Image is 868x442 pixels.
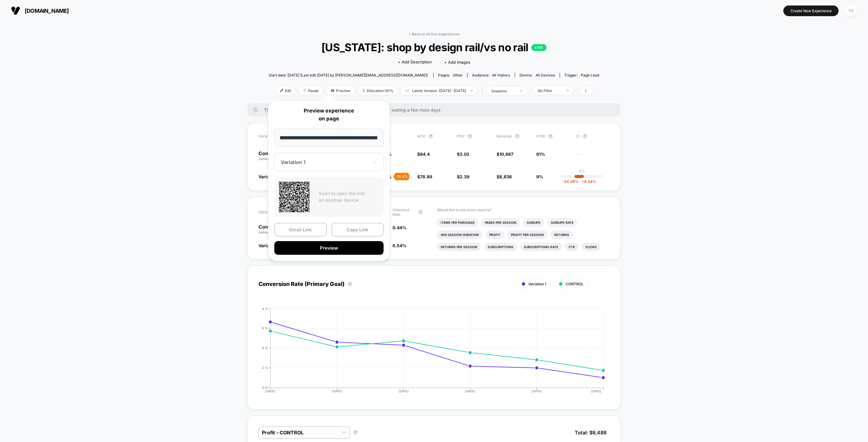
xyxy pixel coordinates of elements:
[259,151,292,161] p: Control
[486,230,504,239] li: Profit
[576,134,609,139] span: CI
[551,230,573,239] li: Returns
[25,8,69,14] span: [DOMAIN_NAME]
[499,151,513,157] span: 10,887
[398,59,432,65] span: + Add Description
[843,5,859,17] button: TS
[429,134,433,139] button: ?
[547,218,577,227] li: Signups Rate
[262,386,268,389] tspan: 0 %
[348,282,353,287] button: ?
[358,87,398,95] span: Allocation: 50%
[409,32,459,36] a: < Back to all live experiences
[565,243,579,251] li: Ctr
[515,134,520,139] button: ?
[515,73,560,77] span: Device:
[417,151,430,157] span: $
[507,230,548,239] li: Profit Per Session
[437,218,478,227] li: Items Per Purchase
[392,208,415,217] span: Checkout Rate
[266,389,276,393] tspan: [DATE]
[259,174,280,179] span: Variation 1
[480,87,487,95] span: |
[276,87,296,95] span: Edit
[499,174,512,179] span: 8,836
[583,134,588,139] button: ?
[262,346,268,350] tspan: 4 %
[497,134,512,138] span: Revenue
[353,430,358,435] button: ?
[579,179,596,184] span: 8.54 %
[845,5,857,17] div: TS
[274,241,384,255] button: Preview
[274,107,384,123] p: Preview experience on page
[417,134,425,138] span: AOV
[565,73,599,77] div: Trigger:
[11,6,20,15] img: Visually logo
[259,230,286,234] span: (without changes)
[491,89,516,93] div: sessions
[262,307,268,310] tspan: 8 %
[536,174,543,179] span: 9%
[581,73,599,77] span: Page Load
[581,173,583,178] p: |
[252,307,603,398] div: CONVERSION_RATE
[363,89,365,92] img: rebalance
[548,134,553,139] button: ?
[472,73,510,77] div: Audience:
[438,73,463,77] div: Pages:
[420,174,432,179] span: 78.89
[453,73,463,77] span: other
[417,174,432,179] span: $
[274,223,327,237] button: Email Link
[437,243,481,251] li: Returns Per Session
[582,179,584,184] span: +
[520,90,523,91] img: end
[536,151,545,157] span: 91%
[394,173,409,180] div: - 15.4 %
[259,157,286,161] span: (without changes)
[538,88,562,93] div: No Filter
[392,225,407,230] span: 0.44 %
[401,87,477,95] span: Latest Version: [DATE] - [DATE]
[437,230,483,239] li: Avg Session Duration
[536,134,570,139] span: OTW
[579,169,585,173] p: 0%
[420,151,430,157] span: 84.4
[264,107,608,112] span: There are still no statistically significant results. We recommend waiting a few more days
[783,5,839,16] button: Create New Experience
[481,218,520,227] li: Pages Per Session
[444,60,470,65] span: + Add Images
[562,179,579,184] span: -34.09 %
[497,174,512,179] span: $
[331,223,384,237] button: Copy Link
[259,208,292,217] span: Variation
[392,243,407,248] span: 0.54 %
[259,243,280,248] span: Variation 1
[566,282,584,286] span: CONTROL
[532,389,542,393] tspan: [DATE]
[536,73,555,77] span: all devices
[492,73,510,77] span: All Visitors
[572,426,609,439] span: Total: $ 9,488
[528,282,546,286] span: Variation 1
[406,89,409,92] img: calendar
[468,134,472,139] button: ?
[303,89,306,92] img: end
[591,389,602,393] tspan: [DATE]
[460,174,469,179] span: 2.39
[457,134,465,138] span: PSV
[465,389,476,393] tspan: [DATE]
[520,243,562,251] li: Subscriptions Rate
[582,243,600,251] li: Clicks
[259,134,292,139] span: Variation
[299,87,323,95] span: Pause
[484,243,517,251] li: Subscriptions
[460,151,469,157] span: 3.02
[319,190,379,204] p: Scan to open the link on another device
[259,224,297,235] p: Control
[399,389,409,393] tspan: [DATE]
[576,152,609,161] span: ---
[326,87,355,95] span: Preview
[471,90,473,91] img: end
